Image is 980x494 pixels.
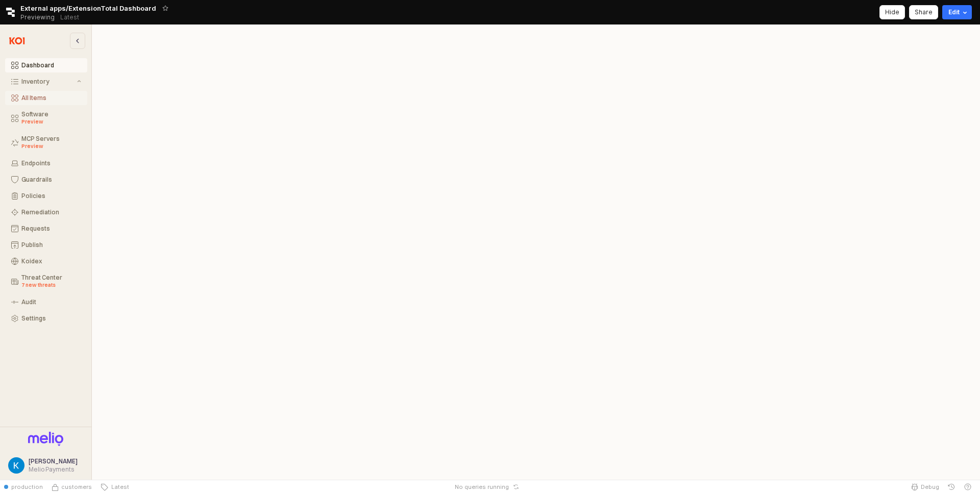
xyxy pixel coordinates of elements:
[21,274,81,289] div: Threat Center
[61,483,92,491] span: customers
[5,172,87,187] button: Guardrails
[11,483,43,491] span: production
[21,225,81,232] div: Requests
[92,24,980,480] main: App Frame
[21,118,81,126] div: Preview
[21,281,81,289] div: 7 new threats
[96,480,133,494] button: Latest
[5,189,87,203] button: Policies
[21,135,81,151] div: MCP Servers
[21,78,75,85] div: Inventory
[92,24,980,480] iframe: DashboardPage
[5,238,87,252] button: Publish
[60,13,79,21] p: Latest
[29,457,78,465] span: [PERSON_NAME]
[879,5,905,19] button: Hide app
[909,5,938,19] button: Share app
[47,480,96,494] button: Source Control
[21,176,81,183] div: Guardrails
[5,107,87,130] button: Software
[21,142,81,151] div: Preview
[21,94,81,102] div: All Items
[915,8,933,16] p: Share
[5,91,87,105] button: All Items
[5,295,87,309] button: Audit
[511,484,521,490] button: Reset app state
[55,10,85,24] button: Releases and History
[5,205,87,219] button: Remediation
[455,483,509,491] span: No queries running
[20,10,85,24] div: Previewing Latest
[21,209,81,216] div: Remediation
[21,299,81,306] div: Audit
[5,75,87,89] button: Inventory
[885,6,899,19] div: Hide
[21,192,81,200] div: Policies
[943,480,960,494] button: History
[20,12,55,22] span: Previewing
[160,3,170,13] button: Add app to favorites
[906,480,943,494] button: Debug
[5,58,87,72] button: Dashboard
[5,311,87,326] button: Settings
[21,111,81,126] div: Software
[29,465,78,474] div: Melio Payments
[960,480,976,494] button: Help
[5,132,87,154] button: MCP Servers
[21,241,81,249] div: Publish
[5,270,87,293] button: Threat Center
[5,221,87,236] button: Requests
[5,254,87,268] button: Koidex
[921,483,939,491] span: Debug
[21,62,81,69] div: Dashboard
[21,315,81,322] div: Settings
[108,483,129,491] span: Latest
[5,156,87,170] button: Endpoints
[21,258,81,265] div: Koidex
[20,3,156,13] span: External apps/ExtensionTotal Dashboard
[21,160,81,167] div: Endpoints
[942,5,972,19] button: Edit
